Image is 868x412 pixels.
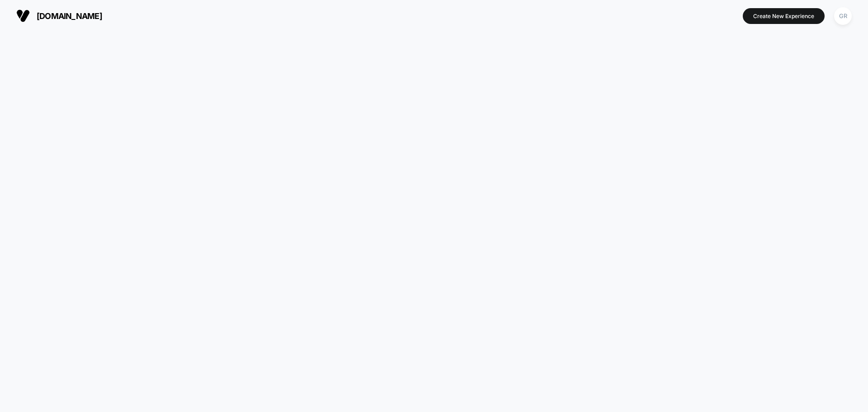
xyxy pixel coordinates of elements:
button: Create New Experience [743,8,825,24]
div: GR [834,7,852,25]
span: [DOMAIN_NAME] [37,11,102,21]
button: [DOMAIN_NAME] [14,9,105,23]
img: Visually logo [16,9,30,23]
button: GR [831,7,854,25]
